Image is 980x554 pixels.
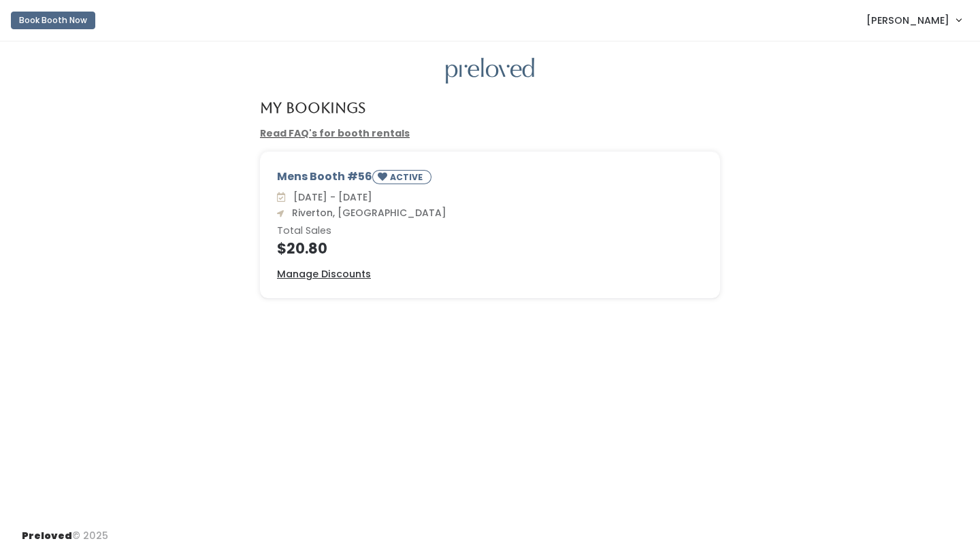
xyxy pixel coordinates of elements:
img: preloved logo [446,58,534,84]
div: Mens Booth #56 [277,169,703,190]
div: © 2025 [22,518,108,543]
span: [PERSON_NAME] [866,13,949,28]
a: Manage Discounts [277,267,371,281]
h6: Total Sales [277,226,703,237]
button: Book Booth Now [11,12,95,29]
span: Preloved [22,529,72,542]
h4: My Bookings [260,100,365,116]
u: Manage Discounts [277,267,371,281]
small: ACTIVE [390,171,425,183]
a: Read FAQ's for booth rentals [260,126,410,140]
a: Book Booth Now [11,5,95,35]
span: [DATE] - [DATE] [288,190,372,204]
a: [PERSON_NAME] [853,5,975,35]
span: Riverton, [GEOGRAPHIC_DATA] [287,206,446,220]
h4: $20.80 [277,241,703,256]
